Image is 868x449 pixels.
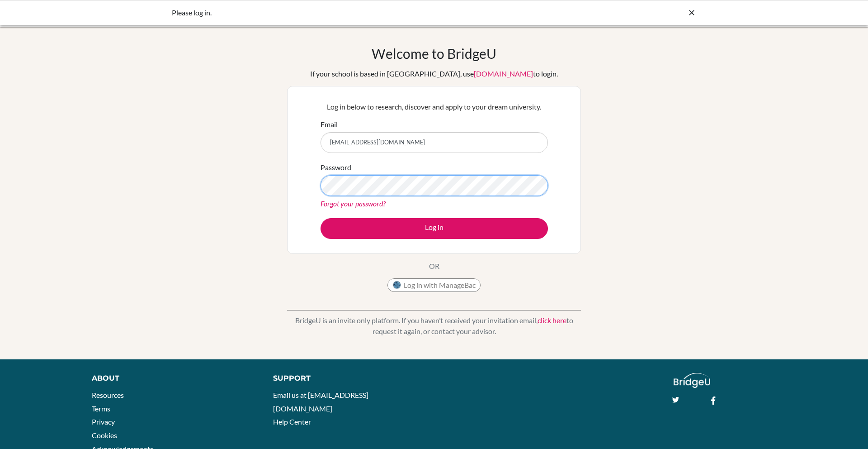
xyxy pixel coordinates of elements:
a: click here [538,316,566,325]
h1: Welcome to BridgeU [372,45,496,62]
div: Please log in. [172,7,561,18]
a: [DOMAIN_NAME] [474,69,533,78]
button: Log in [321,218,548,239]
div: Support [273,373,424,384]
p: OR [429,261,439,272]
a: Resources [92,391,124,399]
label: Password [321,162,351,173]
button: Log in with ManageBac [387,278,481,292]
div: If your school is based in [GEOGRAPHIC_DATA], use to login. [310,68,558,79]
p: BridgeU is an invite only platform. If you haven’t received your invitation email, to request it ... [287,315,581,337]
a: Forgot your password? [321,199,386,208]
div: About [92,373,253,384]
p: Log in below to research, discover and apply to your dream university. [321,101,548,112]
label: Email [321,119,338,130]
a: Email us at [EMAIL_ADDRESS][DOMAIN_NAME] [273,391,368,413]
a: Help Center [273,417,311,426]
a: Privacy [92,417,115,426]
img: logo_white@2x-f4f0deed5e89b7ecb1c2cc34c3e3d731f90f0f143d5ea2071677605dd97b5244.png [674,373,710,388]
a: Cookies [92,431,117,439]
a: Terms [92,404,110,413]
